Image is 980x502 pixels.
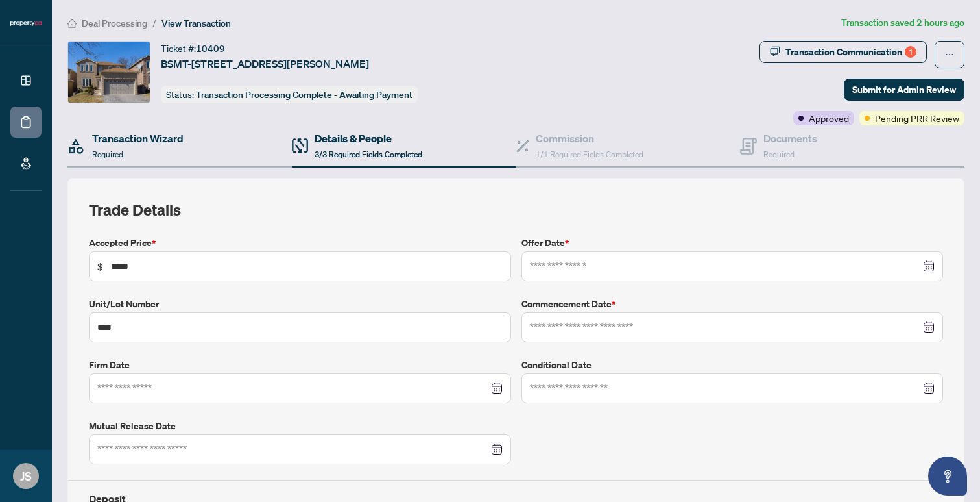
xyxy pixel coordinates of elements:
[844,79,964,101] button: Submit for Admin Review
[97,259,103,273] span: $
[763,131,817,146] h4: Documents
[763,149,795,159] span: Required
[92,149,123,159] span: Required
[905,46,916,58] div: 1
[536,131,643,146] h4: Commission
[20,467,32,485] span: JS
[315,149,422,159] span: 3/3 Required Fields Completed
[785,42,916,62] div: Transaction Communication
[841,16,964,31] article: Transaction saved 2 hours ago
[161,41,225,56] div: Ticket #:
[196,43,225,55] span: 10409
[852,79,956,100] span: Submit for Admin Review
[875,111,959,125] span: Pending PRR Review
[67,19,77,28] span: home
[809,111,849,125] span: Approved
[89,419,511,433] label: Mutual Release Date
[196,89,412,101] span: Transaction Processing Complete - Awaiting Payment
[945,50,954,59] span: ellipsis
[521,236,944,250] label: Offer Date
[521,297,944,311] label: Commencement Date
[161,86,418,103] div: Status:
[759,41,927,63] button: Transaction Communication1
[161,56,369,71] span: BSMT-[STREET_ADDRESS][PERSON_NAME]
[928,457,967,496] button: Open asap
[82,18,147,29] span: Deal Processing
[315,131,422,146] h4: Details & People
[161,18,231,29] span: View Transaction
[536,149,643,159] span: 1/1 Required Fields Completed
[89,358,511,372] label: Firm Date
[92,131,184,146] h4: Transaction Wizard
[152,16,156,31] li: /
[68,42,150,103] img: IMG-E12248196_1.jpg
[521,358,944,372] label: Conditional Date
[89,297,511,311] label: Unit/Lot Number
[10,19,42,27] img: logo
[89,236,511,250] label: Accepted Price
[89,199,943,220] h2: Trade Details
